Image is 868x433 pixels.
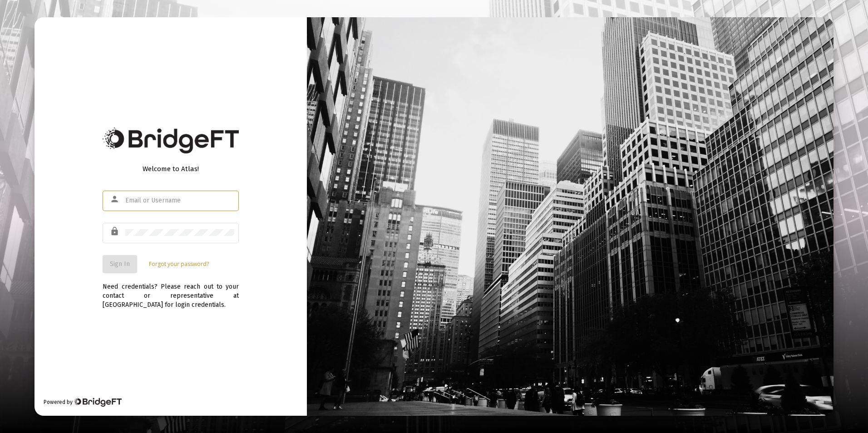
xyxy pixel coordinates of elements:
[103,273,239,310] div: Need credentials? Please reach out to your contact or representative at [GEOGRAPHIC_DATA] for log...
[125,197,234,204] input: Email or Username
[44,398,121,407] div: Powered by
[110,226,121,237] mat-icon: lock
[103,128,239,153] img: Bridge Financial Technology Logo
[149,260,209,269] a: Forgot your password?
[110,194,121,205] mat-icon: person
[103,164,239,173] div: Welcome to Atlas!
[74,398,121,407] img: Bridge Financial Technology Logo
[103,255,137,273] button: Sign In
[110,260,130,268] span: Sign In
